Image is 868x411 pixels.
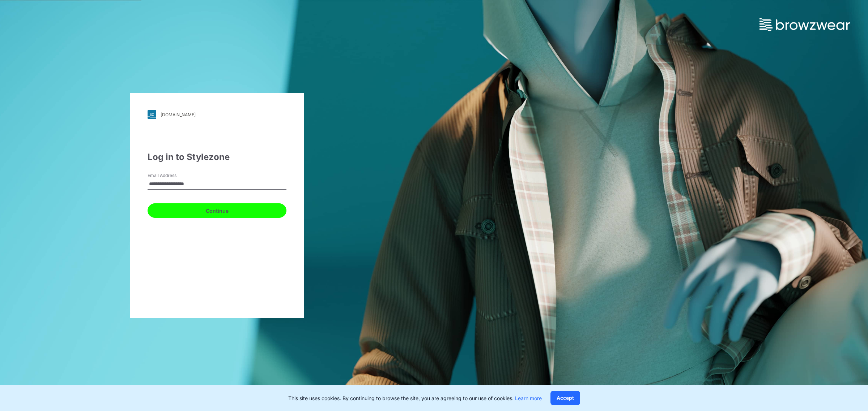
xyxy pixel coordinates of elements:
[288,394,542,402] p: This site uses cookies. By continuing to browse the site, you are agreeing to our use of cookies.
[515,395,542,401] a: Learn more
[550,391,580,405] button: Accept
[161,112,196,117] div: [DOMAIN_NAME]
[148,110,156,119] img: svg+xml;base64,PHN2ZyB3aWR0aD0iMjgiIGhlaWdodD0iMjgiIHZpZXdCb3g9IjAgMCAyOCAyOCIgZmlsbD0ibm9uZSIgeG...
[759,18,850,31] img: browzwear-logo.73288ffb.svg
[148,151,286,164] div: Log in to Stylezone
[148,203,286,218] button: Continue
[148,172,198,179] label: Email Address
[148,110,286,119] a: [DOMAIN_NAME]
